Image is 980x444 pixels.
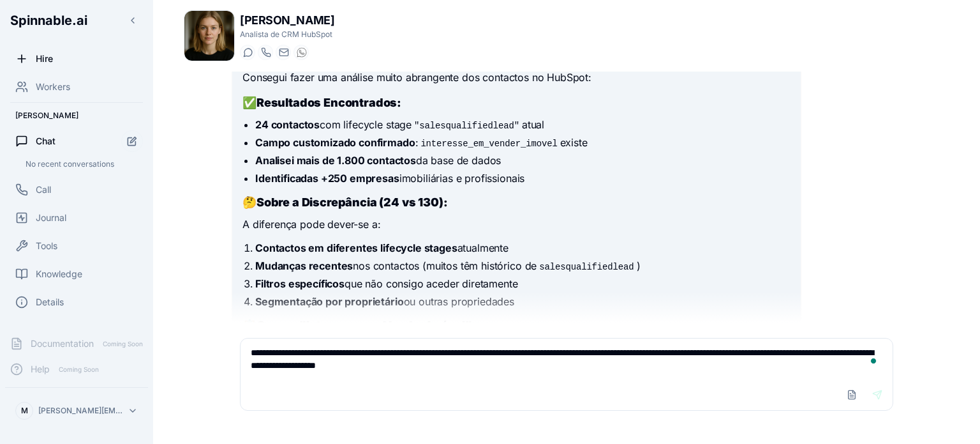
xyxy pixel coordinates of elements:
span: Spinnable [10,13,87,28]
p: A diferença pode dever-se a: [242,217,791,233]
li: nos contactos (muitos têm histórico de ) [255,258,791,273]
img: Beatriz Laine [184,11,234,61]
strong: Analisei mais de 1.800 contactos [255,154,416,167]
h3: 📋 [242,317,791,335]
button: Start a chat with Beatriz Laine [240,45,255,60]
button: Start new chat [121,130,143,152]
strong: Resultados Encontrados: [256,96,401,109]
div: No recent conversations [20,157,143,172]
strong: Identificadas +250 empresas [255,172,399,185]
img: WhatsApp [297,47,307,57]
div: [PERSON_NAME] [5,105,148,126]
li: que não consigo aceder diretamente [255,276,791,291]
strong: Segmentação por proprietário [255,295,404,308]
p: Analista de CRM HubSpot [240,29,334,40]
li: ou outras propriedades [255,294,791,309]
span: Documentation [31,337,94,350]
span: Journal [36,211,66,224]
li: : existe [255,135,791,150]
code: salesqualifiedlead [537,261,636,273]
button: Send email to beatriz.laine@getspinnable.ai [276,45,291,60]
button: M[PERSON_NAME][EMAIL_ADDRESS][DOMAIN_NAME] [10,398,143,424]
li: imobiliárias e profissionais [255,171,791,186]
li: com lifecycle stage atual [255,117,791,132]
strong: Campo "Interesse em Vender Imóvel": [256,319,476,332]
p: Consegui fazer uma análise muito abrangente dos contactos no HubSpot: [242,70,791,86]
button: WhatsApp [293,45,309,60]
span: Call [36,183,51,196]
span: Details [36,296,64,309]
span: Workers [36,80,70,93]
strong: Campo customizado confirmado [255,136,415,149]
li: da base de dados [255,153,791,168]
h3: ✅ [242,94,791,112]
button: Start a call with Beatriz Laine [258,45,273,60]
span: Knowledge [36,268,82,280]
strong: Mudanças recentes [255,259,353,272]
span: Chat [36,135,56,148]
h3: 🤔 [242,194,791,211]
h1: [PERSON_NAME] [240,11,334,29]
strong: 24 contactos [255,118,320,131]
span: .ai [72,13,87,28]
strong: Filtros específicos [255,277,345,290]
strong: Sobre a Discrepância (24 vs 130): [256,195,448,209]
li: atualmente [255,240,791,256]
p: [PERSON_NAME][EMAIL_ADDRESS][DOMAIN_NAME] [38,406,122,416]
strong: Contactos em diferentes lifecycle stages [255,241,457,254]
span: Hire [36,52,53,65]
span: Coming Soon [55,364,103,376]
span: M [21,406,28,416]
code: interesse_em_vender_imovel [418,137,560,150]
span: Help [31,363,50,376]
code: "salesqualifiedlead" [412,119,522,132]
span: Tools [36,240,57,252]
span: Coming Soon [99,338,147,350]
